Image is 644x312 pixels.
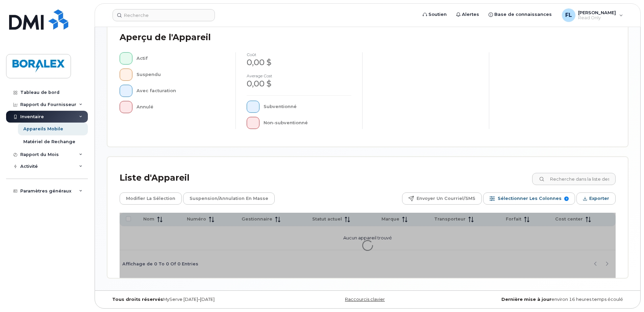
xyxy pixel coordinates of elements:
[183,192,275,205] button: Suspension/Annulation en masse
[137,85,225,97] div: Avec facturation
[137,101,225,113] div: Annulé
[578,10,616,15] span: [PERSON_NAME]
[137,69,225,81] div: Suspendu
[557,8,628,22] div: Francois Larocque
[247,52,351,57] h4: coût
[190,193,268,204] span: Suspension/Annulation en masse
[126,193,175,204] span: Modifier la sélection
[402,192,482,205] button: Envoyer un courriel/SMS
[120,192,182,205] button: Modifier la sélection
[565,11,572,19] span: FL
[564,197,569,201] span: 9
[589,193,609,204] span: Exporter
[137,52,225,64] div: Actif
[428,11,447,18] span: Soutien
[345,297,385,302] a: Raccourcis clavier
[107,297,281,302] div: MyServe [DATE]–[DATE]
[451,8,484,21] a: Alertes
[484,8,556,21] a: Base de connaissances
[247,78,351,89] div: 0,00 $
[247,74,351,78] h4: Average cost
[120,29,211,46] div: Aperçu de l'Appareil
[498,193,562,204] span: Sélectionner les colonnes
[578,15,616,21] span: Read Only
[113,9,215,21] input: Recherche
[576,192,616,205] button: Exporter
[417,193,475,204] span: Envoyer un courriel/SMS
[264,101,352,113] div: Subventionné
[264,117,352,129] div: Non-subventionné
[462,11,479,18] span: Alertes
[418,8,451,21] a: Soutien
[501,297,551,302] strong: Dernière mise à jour
[247,57,351,68] div: 0,00 $
[494,11,552,18] span: Base de connaissances
[454,297,628,302] div: environ 16 heures temps écoulé
[112,297,163,302] strong: Tous droits réservés
[120,169,190,187] div: Liste d'Appareil
[483,192,575,205] button: Sélectionner les colonnes 9
[532,173,616,185] input: Recherche dans la liste des appareils ...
